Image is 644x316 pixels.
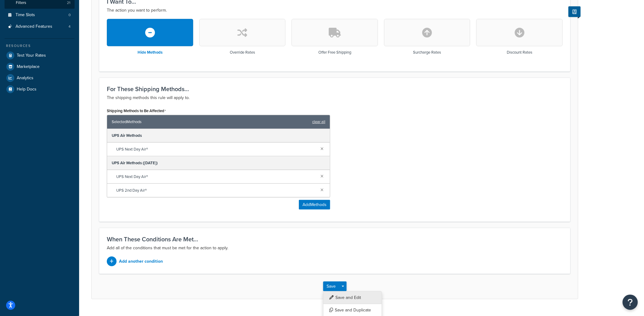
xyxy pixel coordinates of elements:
[16,24,52,29] span: Advanced Features
[5,43,75,48] div: Resources
[323,282,340,291] button: Save
[138,50,163,55] h3: Hide Methods
[107,244,563,252] p: Add all of the conditions that must be met for the action to apply.
[5,9,75,21] li: Time Slots
[107,129,330,143] div: UPS Air Methods
[230,50,255,55] h3: Override Rates
[5,61,75,72] a: Marketplace
[116,186,316,195] span: UPS 2nd Day Air®
[68,12,71,18] span: 0
[107,236,563,243] h3: When These Conditions Are Met...
[507,50,532,55] h3: Discount Rates
[68,24,71,29] span: 4
[312,118,325,126] a: clear all
[107,86,563,92] h3: For These Shipping Methods...
[318,50,351,55] h3: Offer Free Shipping
[299,200,330,210] button: AddMethods
[112,118,309,126] span: Selected Methods
[17,87,37,92] span: Help Docs
[16,12,35,18] span: Time Slots
[16,0,26,5] span: Filters
[413,50,441,55] h3: Surcharge Rates
[17,64,40,69] span: Marketplace
[67,0,70,5] span: 21
[5,21,75,32] a: Advanced Features4
[116,145,316,154] span: UPS Next Day Air®
[5,9,75,21] a: Time Slots0
[569,6,581,17] button: Show Help Docs
[623,295,638,310] button: Open Resource Center
[323,291,382,304] button: Save and Edit
[116,172,316,181] span: UPS Next Day Air®
[5,73,75,83] a: Analytics
[17,53,46,58] span: Test Your Rates
[107,94,563,101] p: The shipping methods this rule will apply to.
[17,76,33,81] span: Analytics
[5,84,75,95] a: Help Docs
[119,257,163,266] p: Add another condition
[107,108,166,113] label: Shipping Methods to Be Affected
[5,21,75,32] li: Advanced Features
[107,7,563,14] p: The action you want to perform.
[5,50,75,61] a: Test Your Rates
[107,156,330,170] div: UPS Air Methods ([DATE])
